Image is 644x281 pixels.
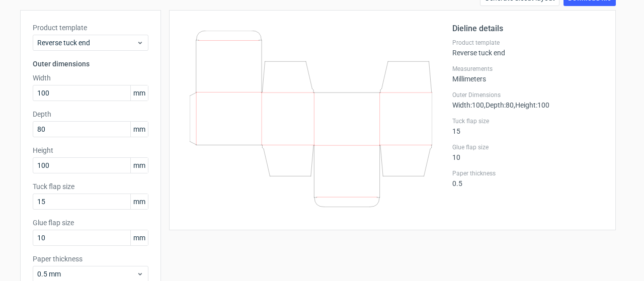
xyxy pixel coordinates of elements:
label: Glue flap size [33,218,148,228]
label: Depth [33,109,148,119]
label: Height [33,145,148,155]
div: 10 [452,143,603,161]
label: Tuck flap size [452,117,603,125]
div: 15 [452,117,603,135]
label: Product template [452,39,603,47]
div: 0.5 [452,169,603,188]
label: Glue flap size [452,143,603,151]
span: mm [130,158,148,173]
span: mm [130,122,148,137]
span: , Depth : 80 [484,101,514,109]
h3: Outer dimensions [33,59,148,69]
label: Measurements [452,65,603,73]
span: , Height : 100 [514,101,549,109]
span: Reverse tuck end [37,38,136,48]
span: 0.5 mm [37,269,136,279]
label: Tuck flap size [33,181,148,192]
span: mm [130,230,148,245]
label: Paper thickness [33,254,148,264]
label: Paper thickness [452,169,603,177]
div: Reverse tuck end [452,39,603,57]
div: Millimeters [452,65,603,83]
h2: Dieline details [452,23,603,35]
span: mm [130,85,148,101]
span: mm [130,194,148,209]
span: Width : 100 [452,101,484,109]
label: Width [33,73,148,83]
label: Product template [33,23,148,33]
label: Outer Dimensions [452,91,603,99]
